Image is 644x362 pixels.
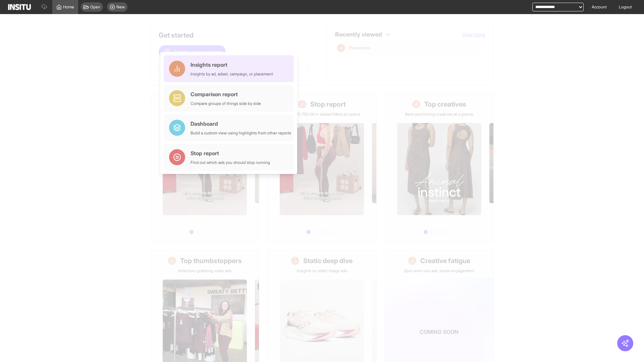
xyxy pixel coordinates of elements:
div: Dashboard [191,120,291,128]
div: Insights by ad, adset, campaign, or placement [191,71,273,77]
div: Comparison report [191,90,261,98]
span: Home [63,4,74,10]
div: Build a custom view using highlights from other reports [191,130,291,136]
span: Open [90,4,100,10]
div: Insights report [191,61,273,69]
span: New [116,4,125,10]
img: Logo [8,4,31,10]
div: Stop report [191,149,270,157]
div: Compare groups of things side by side [191,101,261,106]
div: Find out which ads you should stop running [191,160,270,165]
